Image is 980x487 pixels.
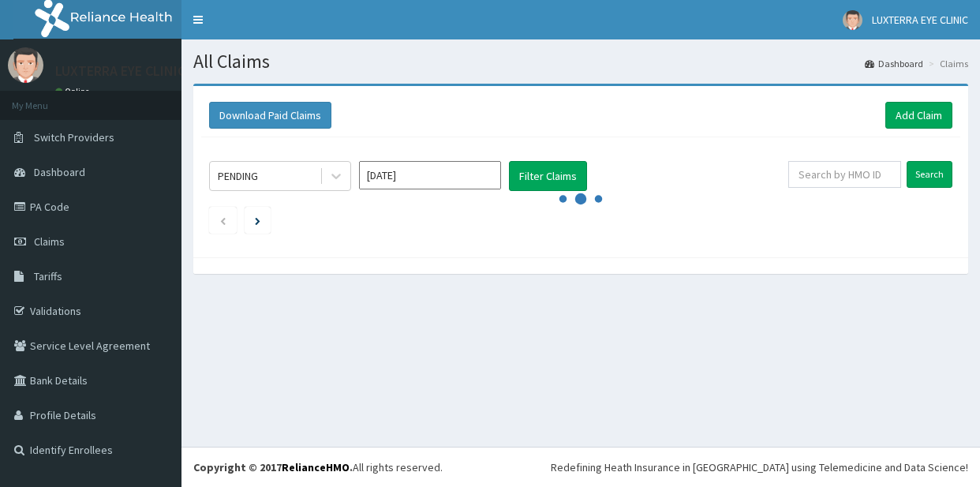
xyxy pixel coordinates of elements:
footer: All rights reserved. [181,447,980,487]
span: LUXTERRA EYE CLINIC [872,13,968,27]
div: PENDING [218,168,258,184]
span: Tariffs [34,269,62,283]
button: Filter Claims [509,161,587,191]
svg: audio-loading [557,175,604,223]
a: Add Claim [885,102,952,129]
img: User Image [843,10,862,30]
a: Previous page [219,213,226,227]
input: Search [907,161,952,188]
span: Claims [34,234,65,249]
div: Redefining Heath Insurance in [GEOGRAPHIC_DATA] using Telemedicine and Data Science! [551,459,968,475]
a: Next page [255,213,260,227]
h1: All Claims [193,51,968,72]
span: Switch Providers [34,130,114,144]
img: User Image [8,47,43,83]
a: RelianceHMO [282,460,350,474]
p: LUXTERRA EYE CLINIC [55,64,185,78]
a: Dashboard [865,57,923,70]
button: Download Paid Claims [209,102,331,129]
a: Online [55,86,93,97]
input: Search by HMO ID [788,161,901,188]
strong: Copyright © 2017 . [193,460,353,474]
li: Claims [925,57,968,70]
span: Dashboard [34,165,85,179]
input: Select Month and Year [359,161,501,189]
